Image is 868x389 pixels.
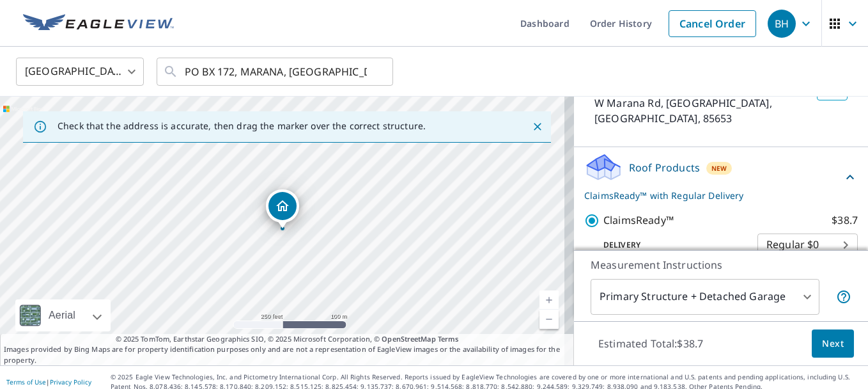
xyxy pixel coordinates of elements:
a: Cancel Order [669,10,756,37]
button: Next [812,329,854,358]
p: W Marana Rd, [GEOGRAPHIC_DATA], [GEOGRAPHIC_DATA], 85653 [594,95,812,126]
button: Close [529,118,546,135]
div: Primary Structure + Detached Garage [591,279,819,315]
div: BH [768,10,796,38]
p: Roof Products [629,160,700,175]
a: Current Level 17, Zoom In [539,290,559,310]
p: $38.7 [832,212,858,228]
p: Delivery [584,239,757,251]
span: © 2025 TomTom, Earthstar Geographics SIO, © 2025 Microsoft Corporation, © [116,334,459,345]
div: [GEOGRAPHIC_DATA] [16,54,144,90]
div: Regular $0 [757,227,858,263]
p: | [6,378,91,386]
p: Estimated Total: $38.7 [588,329,713,358]
span: New [711,163,727,173]
a: Terms of Use [6,377,46,386]
span: Your report will include the primary structure and a detached garage if one exists. [836,289,851,305]
a: Current Level 17, Zoom Out [539,310,559,329]
p: Measurement Instructions [591,257,851,273]
div: Aerial [15,299,111,331]
div: Aerial [45,299,79,331]
p: ClaimsReady™ with Regular Delivery [584,189,842,202]
div: Dropped pin, building 1, Residential property, W Marana Rd Marana, AZ 85653 [266,189,299,229]
img: EV Logo [23,14,174,33]
p: ClaimsReady™ [603,212,674,228]
a: Terms [438,334,459,344]
a: OpenStreetMap [382,334,435,344]
span: Next [822,336,844,352]
input: Search by address or latitude-longitude [185,54,367,90]
p: Check that the address is accurate, then drag the marker over the correct structure. [58,120,426,132]
div: Roof ProductsNewClaimsReady™ with Regular Delivery [584,152,858,202]
a: Privacy Policy [50,377,91,386]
